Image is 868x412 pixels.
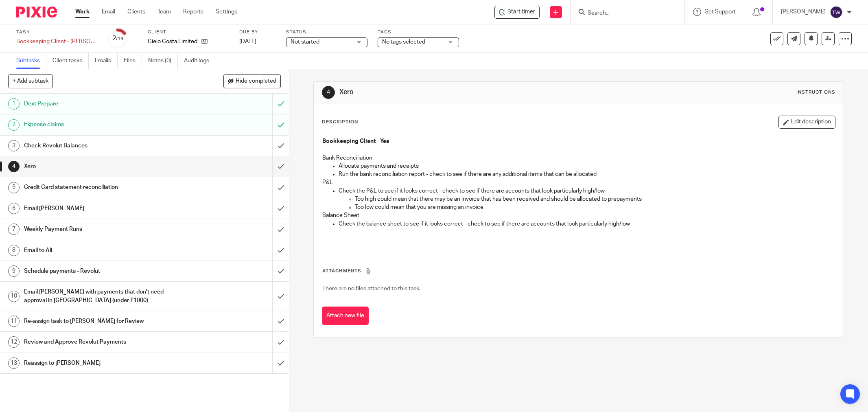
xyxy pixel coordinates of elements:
p: Too high could mean that there may be an invoice that has been received and should be allocated t... [355,195,835,203]
div: 8 [8,245,20,256]
a: Audit logs [184,53,215,69]
h1: Email to Ali [24,244,184,256]
small: /13 [116,37,123,41]
label: Task [16,29,98,35]
div: 10 [8,291,20,302]
a: Clients [127,8,145,16]
span: No tags selected [382,39,425,45]
label: Due by [239,29,276,35]
div: 12 [8,336,20,348]
h1: Email [PERSON_NAME] [24,202,184,215]
div: 3 [8,140,20,151]
div: Bookkeeping Client - Cielo Costa [16,37,98,46]
p: Description [322,119,358,125]
div: 13 [8,357,20,369]
div: 4 [322,86,335,99]
p: Check the balance sheet to see if it looks correct - check to see if there are accounts that look... [339,220,835,228]
h1: Re-assign task to [PERSON_NAME] for Review [24,315,184,327]
label: Tags [378,29,459,35]
p: Cielo Costa Limited [148,37,197,46]
div: 5 [8,182,20,193]
span: Attachments [322,269,361,273]
a: Notes (0) [148,53,178,69]
div: 7 [8,224,20,235]
a: Subtasks [16,53,46,69]
strong: Bookkeeping Client - Yes [322,138,389,144]
button: Hide completed [223,74,281,88]
p: Run the bank reconciliation report - check to see if there are any additional items that can be a... [339,170,835,178]
div: 6 [8,203,20,214]
div: Instructions [796,89,835,96]
span: There are no files attached to this task. [322,286,420,291]
div: 2 [112,34,123,43]
p: P&L [322,178,835,186]
label: Status [286,29,367,35]
h1: Email [PERSON_NAME] with payments that don't need approval in [GEOGRAPHIC_DATA] (under £1000) [24,286,184,307]
h1: Reassign to [PERSON_NAME] [24,357,184,369]
h1: Xero [339,88,596,96]
p: [PERSON_NAME] [781,8,826,16]
div: 2 [8,119,20,131]
p: Too low could mean that you are missing an invoice [355,203,835,211]
h1: Dext Prepare [24,98,184,110]
a: Reports [183,8,203,16]
button: Attach new file [322,307,369,325]
p: Bank Reconciliation [322,154,835,162]
a: Files [124,53,142,69]
a: Settings [216,8,237,16]
h1: Expense claims [24,118,184,131]
p: Check the P&L to see if it looks correct - check to see if there are accounts that look particula... [339,187,835,195]
span: Get Support [704,9,736,15]
a: Email [102,8,115,16]
label: Client [148,29,229,35]
h1: Weekly Payment Runs [24,223,184,235]
p: Allocate payments and receipts [339,162,835,170]
span: Not started [291,39,319,45]
div: Cielo Costa Limited - Bookkeeping Client - Cielo Costa [494,6,540,19]
h1: Check Revolut Balances [24,140,184,152]
h1: Review and Approve Revolut Payments [24,336,184,348]
span: Start timer [507,8,535,16]
h1: Credit Card statement reconciliation [24,181,184,193]
button: + Add subtask [8,74,53,88]
input: Search [587,10,660,17]
img: svg%3E [830,6,843,19]
a: Emails [95,53,118,69]
div: Bookkeeping Client - [PERSON_NAME] [16,37,98,46]
button: Edit description [778,116,835,129]
h1: Schedule payments - Revolut [24,265,184,277]
span: Hide completed [236,78,276,85]
p: Balance Sheet [322,211,835,219]
a: Client tasks [52,53,89,69]
div: 9 [8,265,20,277]
span: [DATE] [239,39,256,44]
div: 1 [8,98,20,110]
a: Team [157,8,171,16]
div: 11 [8,316,20,327]
h1: Xero [24,160,184,173]
img: Pixie [16,7,57,18]
div: 4 [8,161,20,172]
a: Work [75,8,90,16]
